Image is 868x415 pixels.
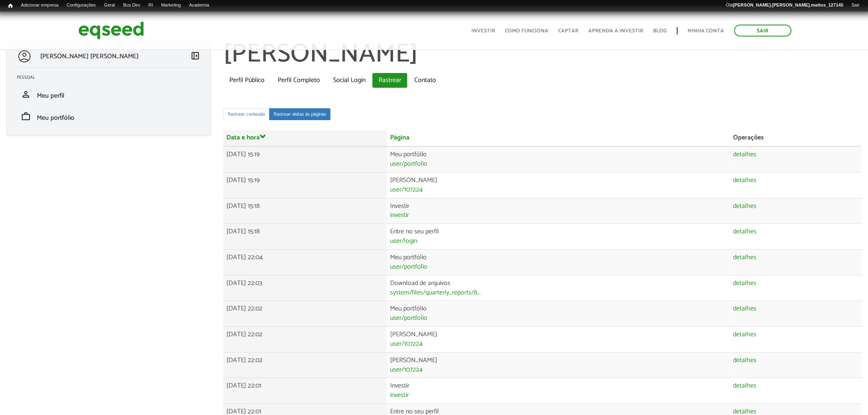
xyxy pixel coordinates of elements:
a: Rastrear visitas às páginas [269,108,331,120]
td: [PERSON_NAME] [387,327,730,353]
a: Rastrear conteúdo [223,108,270,120]
td: [DATE] 22:02 [223,301,387,327]
a: user/portfolio [390,161,427,167]
p: [PERSON_NAME] [PERSON_NAME] [40,52,139,60]
td: Investir [387,198,730,224]
a: Investir [472,28,496,34]
span: Início [8,3,13,9]
span: work [21,112,31,121]
a: Bus Dev [119,2,144,9]
a: investir [390,212,409,219]
td: [DATE] 22:02 [223,327,387,353]
a: Academia [185,2,213,9]
a: Captar [559,28,579,34]
strong: [PERSON_NAME].[PERSON_NAME].mattos_127145 [733,2,843,7]
td: [DATE] 15:18 [223,224,387,250]
td: [PERSON_NAME] [387,352,730,378]
td: Entre no seu perfil [387,224,730,250]
td: Download de arquivos [387,275,730,301]
a: Contato [408,73,442,88]
a: user/portfolio [390,315,427,322]
span: person [21,89,31,99]
a: user/portfolio [390,264,427,270]
a: detalhes [733,177,757,184]
a: Olá[PERSON_NAME].[PERSON_NAME].mattos_127145 [722,2,847,9]
a: Blog [653,28,667,34]
a: Data e hora [226,133,266,141]
td: [DATE] 22:04 [223,249,387,275]
a: Adicionar empresa [17,2,63,9]
a: RI [144,2,157,9]
a: Colapsar menu [190,51,200,62]
td: [DATE] 22:01 [223,378,387,404]
a: detalhes [733,306,757,312]
a: detalhes [733,151,757,158]
a: personMeu perfil [17,89,200,99]
a: detalhes [733,203,757,210]
a: Minha conta [688,28,724,34]
td: [PERSON_NAME] [387,172,730,198]
a: detalhes [733,331,757,338]
a: Sair [734,25,792,36]
a: Início [4,2,17,10]
td: Meu portfólio [387,146,730,172]
li: Meu perfil [11,83,206,105]
a: Social Login [327,73,372,88]
a: Perfil Público [223,73,271,88]
a: user/107224 [390,367,423,373]
a: detalhes [733,408,757,415]
a: Como funciona [505,28,549,34]
a: Marketing [157,2,185,9]
th: Operações [730,130,862,146]
a: user/107224 [390,341,423,347]
a: Configurações [63,2,100,9]
a: investir [390,392,409,399]
td: [DATE] 22:02 [223,352,387,378]
td: Meu portfólio [387,249,730,275]
a: Sair [847,2,864,9]
a: Aprenda a investir [589,28,644,34]
td: [DATE] 15:19 [223,146,387,172]
a: system/files/quarterly_reports/8... [390,290,481,296]
td: [DATE] 15:19 [223,172,387,198]
a: detalhes [733,228,757,235]
a: Geral [100,2,119,9]
a: user/login [390,238,417,244]
a: detalhes [733,357,757,364]
span: Meu perfil [37,90,64,101]
a: detalhes [733,254,757,261]
td: Investir [387,378,730,404]
a: detalhes [733,280,757,287]
h1: [PERSON_NAME] [223,40,862,69]
a: workMeu portfólio [17,112,200,121]
td: [DATE] 15:18 [223,198,387,224]
a: Página [390,135,409,141]
li: Meu portfólio [11,105,206,128]
span: Meu portfólio [37,112,74,123]
img: EqSeed [78,20,144,41]
h2: Pessoal [17,75,206,80]
td: Meu portfólio [387,301,730,327]
a: Perfil Completo [272,73,326,88]
a: detalhes [733,383,757,389]
span: left_panel_close [190,51,200,61]
td: [DATE] 22:03 [223,275,387,301]
a: user/107224 [390,187,423,193]
a: Rastrear [372,73,407,88]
